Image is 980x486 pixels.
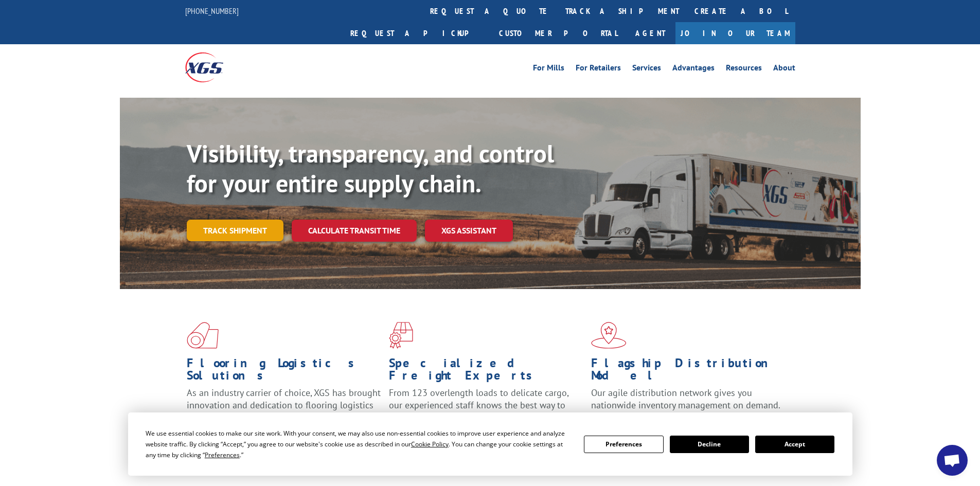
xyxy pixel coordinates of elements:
b: Visibility, transparency, and control for your entire supply chain. [187,137,554,199]
a: Advantages [672,64,715,75]
span: Our agile distribution network gives you nationwide inventory management on demand. [591,387,780,411]
a: Agent [625,22,675,44]
a: Services [632,64,661,75]
a: For Mills [533,64,564,75]
span: As an industry carrier of choice, XGS has brought innovation and dedication to flooring logistics... [187,387,381,423]
a: Resources [726,64,762,75]
a: Join Our Team [675,22,795,44]
span: Cookie Policy [411,440,449,448]
div: Cookie Consent Prompt [128,412,852,476]
h1: Specialized Freight Experts [389,357,583,387]
div: Open chat [937,445,968,476]
div: We use essential cookies to make our site work. With your consent, we may also use non-essential ... [146,428,572,460]
h1: Flagship Distribution Model [591,357,786,387]
a: Request a pickup [343,22,491,44]
img: xgs-icon-focused-on-flooring-red [389,322,413,349]
button: Preferences [584,436,663,453]
a: For Retailers [576,64,621,75]
a: Customer Portal [491,22,625,44]
a: Track shipment [187,220,283,241]
h1: Flooring Logistics Solutions [187,357,381,387]
a: Calculate transit time [292,220,417,242]
p: From 123 overlength loads to delicate cargo, our experienced staff knows the best way to move you... [389,387,583,433]
span: Preferences [205,451,240,459]
a: XGS ASSISTANT [425,220,513,242]
a: [PHONE_NUMBER] [185,6,239,16]
a: About [773,64,795,75]
img: xgs-icon-total-supply-chain-intelligence-red [187,322,219,349]
img: xgs-icon-flagship-distribution-model-red [591,322,627,349]
button: Accept [755,436,834,453]
button: Decline [670,436,749,453]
